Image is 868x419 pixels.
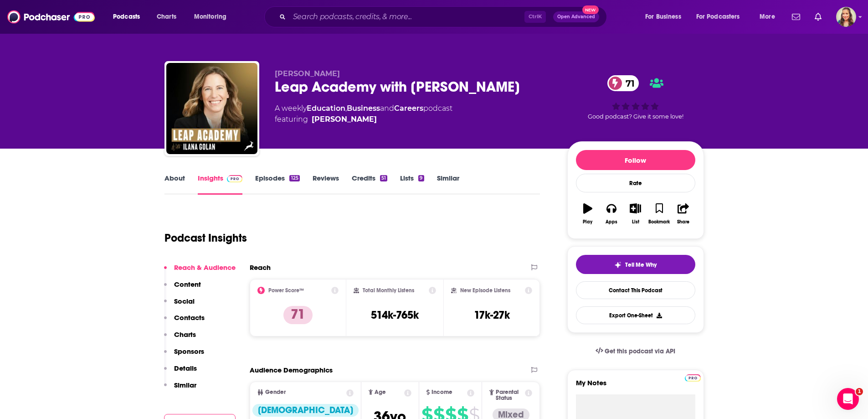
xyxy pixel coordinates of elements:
[553,11,599,22] button: Open AdvancedNew
[371,308,419,322] h3: 514k-765k
[788,9,804,25] a: Show notifications dropdown
[460,287,510,294] h2: New Episode Listens
[166,63,257,154] img: Leap Academy with Ilana Golan
[400,174,424,195] a: Lists9
[685,373,701,382] a: Pro website
[557,15,595,19] span: Open Advanced
[639,10,693,24] button: open menu
[164,297,195,314] button: Social
[174,297,195,305] p: Social
[836,7,856,27] img: User Profile
[345,104,347,113] span: ,
[157,10,176,23] span: Charts
[837,388,859,410] iframe: Intercom live chat
[632,219,639,225] div: List
[164,280,201,297] button: Content
[567,69,704,126] div: 71Good podcast? Give it some love!
[623,197,647,230] button: List
[174,381,196,389] p: Similar
[671,197,695,230] button: Share
[164,364,197,381] button: Details
[760,10,775,23] span: More
[583,219,592,225] div: Play
[394,104,423,113] a: Careers
[836,7,856,27] span: Logged in as adriana.guzman
[307,104,345,113] a: Education
[275,103,452,125] div: A weekly podcast
[188,10,238,24] button: open menu
[600,197,623,230] button: Apps
[606,219,617,225] div: Apps
[648,219,670,225] div: Bookmark
[151,10,182,24] a: Charts
[174,364,197,372] p: Details
[283,306,313,324] p: 71
[347,104,380,113] a: Business
[576,197,600,230] button: Play
[588,113,683,120] span: Good podcast? Give it some love!
[113,10,140,23] span: Podcasts
[174,263,236,272] p: Reach & Audience
[685,374,701,382] img: Podchaser Pro
[614,261,621,269] img: tell me why sparkle
[677,219,689,225] div: Share
[107,10,152,24] button: open menu
[250,366,333,374] h2: Audience Demographics
[437,174,459,195] a: Similar
[380,104,394,113] span: and
[268,287,304,294] h2: Power Score™
[7,8,95,26] a: Podchaser - Follow, Share and Rate Podcasts
[647,197,671,230] button: Bookmark
[273,6,616,27] div: Search podcasts, credits, & more...
[164,174,185,195] a: About
[255,174,299,195] a: Episodes125
[174,347,204,356] p: Sponsors
[313,174,339,195] a: Reviews
[164,313,205,330] button: Contacts
[174,280,201,289] p: Content
[576,378,695,394] label: My Notes
[753,10,786,24] button: open menu
[164,330,196,347] button: Charts
[198,174,243,195] a: InsightsPodchaser Pro
[576,306,695,324] button: Export One-Sheet
[250,263,271,272] h2: Reach
[431,389,452,395] span: Income
[856,388,863,395] span: 1
[375,389,386,395] span: Age
[418,175,424,181] div: 9
[312,114,377,125] a: Ilana Golan
[576,281,695,299] a: Contact This Podcast
[194,10,226,23] span: Monitoring
[836,7,856,27] button: Show profile menu
[289,175,299,181] div: 125
[227,175,243,182] img: Podchaser Pro
[605,347,675,355] span: Get this podcast via API
[576,174,695,192] div: Rate
[164,263,236,280] button: Reach & Audience
[265,389,286,395] span: Gender
[174,313,205,322] p: Contacts
[275,114,452,125] span: featuring
[252,404,359,417] div: [DEMOGRAPHIC_DATA]
[474,308,510,322] h3: 17k-27k
[496,389,524,401] span: Parental Status
[607,75,639,91] a: 71
[645,10,681,23] span: For Business
[576,255,695,274] button: tell me why sparkleTell Me Why
[524,11,546,23] span: Ctrl K
[588,340,683,362] a: Get this podcast via API
[690,10,753,24] button: open menu
[164,381,196,398] button: Similar
[174,330,196,339] p: Charts
[164,347,204,364] button: Sponsors
[582,5,599,14] span: New
[352,174,387,195] a: Credits51
[616,75,639,91] span: 71
[696,10,740,23] span: For Podcasters
[289,10,524,24] input: Search podcasts, credits, & more...
[275,69,340,78] span: [PERSON_NAME]
[164,231,247,245] h1: Podcast Insights
[576,150,695,170] button: Follow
